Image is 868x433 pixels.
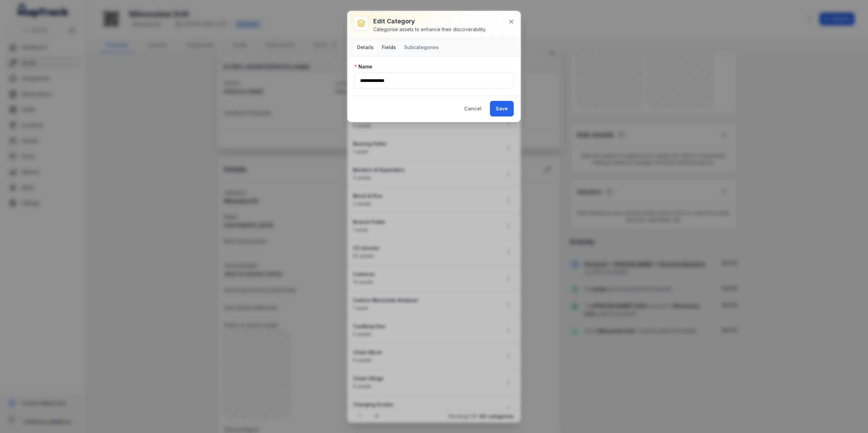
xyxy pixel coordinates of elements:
[354,41,376,53] button: Details
[379,41,399,53] button: Fields
[401,41,441,53] button: Subcategories
[490,101,514,116] button: Save
[354,63,372,70] label: Name
[373,17,486,26] h3: Edit category
[458,101,487,116] button: Cancel
[373,26,486,33] div: Categorise assets to enhance their discoverability.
